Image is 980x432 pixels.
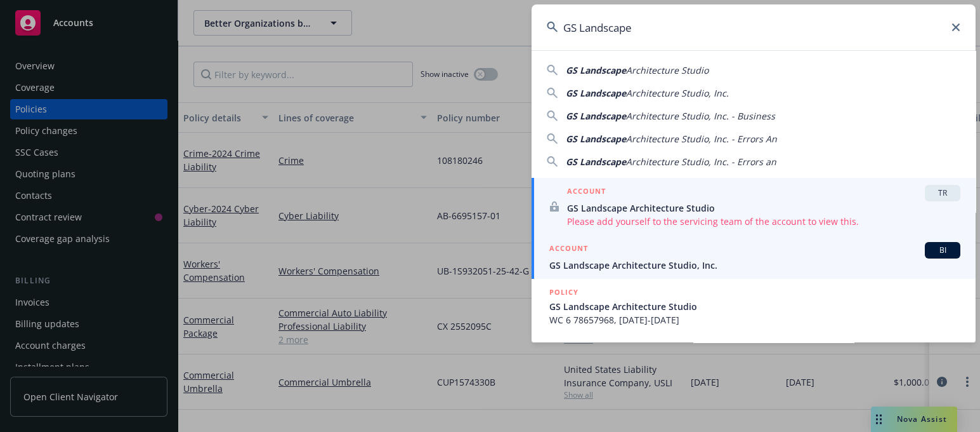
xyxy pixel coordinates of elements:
span: BI [930,245,955,256]
h5: ACCOUNT [567,185,606,200]
span: Architecture Studio, Inc. - Business [626,110,775,122]
span: GS Landscape Architecture Studio, Inc. [549,259,960,272]
h5: POLICY [549,341,578,353]
span: WC 6 78657968, [DATE]-[DATE] [549,313,960,327]
input: Search... [532,4,976,50]
span: GS Landscape [566,87,626,99]
a: POLICYGS Landscape Architecture StudioWC 6 78657968, [DATE]-[DATE] [532,279,976,334]
span: GS Landscape [566,110,626,122]
span: Architecture Studio [626,64,709,76]
span: GS Landscape Architecture Studio [549,300,960,313]
h5: ACCOUNT [549,242,588,257]
span: GS Landscape Architecture Studio [567,201,960,215]
span: GS Landscape [566,156,626,168]
span: TR [930,187,955,199]
a: ACCOUNTTRGS Landscape Architecture StudioPlease add yourself to the servicing team of the account... [532,178,976,235]
h5: POLICY [549,286,578,299]
a: POLICY [532,334,976,388]
a: ACCOUNTBIGS Landscape Architecture Studio, Inc. [532,235,976,279]
span: GS Landscape [566,64,626,76]
span: Architecture Studio, Inc. - Errors An [626,133,777,145]
span: Architecture Studio, Inc. - Errors an [626,156,776,168]
span: GS Landscape [566,133,626,145]
span: Architecture Studio, Inc. [626,87,729,99]
span: Please add yourself to the servicing team of the account to view this. [567,215,960,228]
